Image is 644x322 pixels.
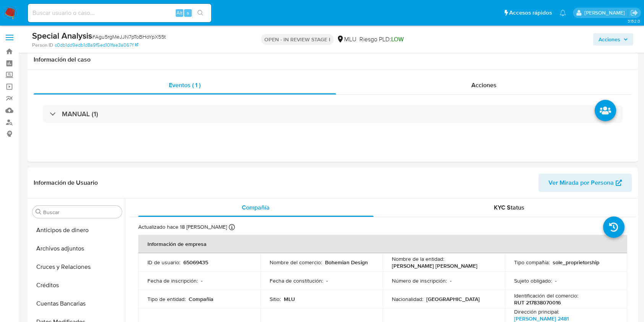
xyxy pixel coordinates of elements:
p: ximena.felix@mercadolibre.com [584,9,628,16]
button: Acciones [593,33,633,46]
p: - [555,277,557,284]
p: Sujeto obligado : [514,277,552,284]
span: Alt [176,9,183,16]
a: Salir [630,9,638,17]
div: MLU [337,35,356,44]
h1: Información del caso [34,56,632,63]
p: OPEN - IN REVIEW STAGE I [261,34,333,45]
p: Identificación del comercio : [514,292,578,299]
span: Compañía [242,203,270,212]
a: Notificaciones [560,10,566,16]
p: Actualizado hace 18 [PERSON_NAME] [138,223,227,231]
p: Número de inscripción : [392,277,447,284]
h3: MANUAL (1) [62,110,98,118]
input: Buscar [43,209,119,216]
p: [PERSON_NAME] [PERSON_NAME] [392,262,477,269]
div: MANUAL (1) [43,105,623,123]
p: Bohemian Design [325,259,368,266]
span: s [187,9,189,16]
p: MLU [284,296,295,302]
span: Ver Mirada por Persona [549,174,614,192]
p: - [326,277,328,284]
p: - [201,277,202,284]
span: Acciones [599,33,620,46]
p: Nombre del comercio : [270,259,322,266]
p: - [450,277,451,284]
button: Ver Mirada por Persona [539,174,632,192]
span: LOW [391,35,404,44]
p: ID de usuario : [147,259,180,266]
p: Tipo de entidad : [147,296,186,302]
span: Accesos rápidos [509,9,552,17]
b: Person ID [32,42,53,49]
input: Buscar usuario o caso... [28,8,211,18]
span: Acciones [471,81,497,89]
p: RUT 217838070016 [514,299,561,306]
span: Eventos ( 1 ) [169,81,201,89]
p: 65069435 [183,259,208,266]
span: KYC Status [494,203,524,212]
p: Fecha de constitución : [270,277,323,284]
button: Anticipos de dinero [29,221,125,239]
p: sole_proprietorship [553,259,599,266]
p: Dirección principal : [514,308,559,315]
p: Nombre de la entidad : [392,255,444,262]
a: c0db1dd9edb1d8a9f5ed101fae3a067f [55,42,138,49]
button: Archivos adjuntos [29,239,125,258]
button: Buscar [36,209,42,215]
button: Cuentas Bancarias [29,294,125,313]
p: Nacionalidad : [392,296,423,302]
p: Tipo compañía : [514,259,550,266]
h1: Información de Usuario [34,179,98,187]
b: Special Analysis [32,29,92,42]
p: Fecha de inscripción : [147,277,198,284]
p: Sitio : [270,296,281,302]
span: Riesgo PLD: [359,35,404,44]
th: Información de empresa [138,235,627,253]
p: Compañia [189,296,214,302]
button: Cruces y Relaciones [29,258,125,276]
p: [GEOGRAPHIC_DATA] [426,296,480,302]
span: # Agu5rgMeJJN7pToBHoYpX55t [92,33,166,41]
button: Créditos [29,276,125,294]
button: search-icon [193,8,208,18]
